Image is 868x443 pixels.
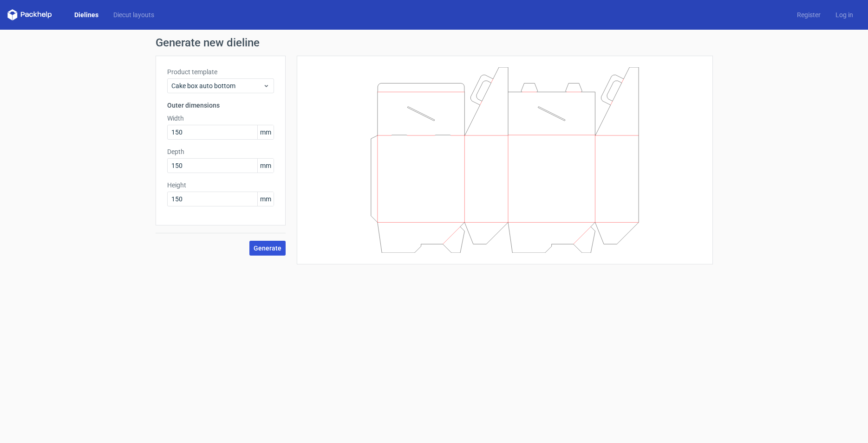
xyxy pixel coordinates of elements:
a: Dielines [67,10,106,19]
label: Height [167,180,274,190]
h3: Outer dimensions [167,101,274,110]
span: Cake box auto bottom [171,81,263,90]
label: Depth [167,147,274,156]
a: Register [790,10,828,19]
button: Generate [249,241,286,256]
span: mm [257,125,274,139]
h1: Generate new dieline [156,37,713,48]
a: Log in [828,10,861,19]
label: Product template [167,67,274,77]
span: mm [257,159,274,173]
span: mm [257,192,274,206]
label: Width [167,114,274,123]
a: Diecut layouts [106,10,162,19]
span: Generate [254,245,281,251]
